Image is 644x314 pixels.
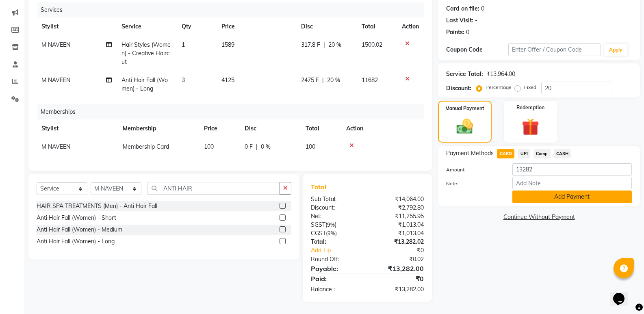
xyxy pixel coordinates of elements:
th: Membership [118,119,199,138]
label: Note: [440,180,506,187]
div: Coupon Code [446,45,508,54]
span: 9% [327,230,335,236]
th: Total [301,119,341,138]
span: CASH [554,149,571,158]
th: Stylist [37,119,118,138]
span: M NAVEEN [41,143,70,150]
span: CARD [497,149,514,158]
div: ₹11,255.95 [367,212,430,221]
a: Continue Without Payment [440,213,638,221]
span: 20 % [328,41,341,49]
span: 11682 [362,76,378,84]
div: Discount: [305,204,367,212]
th: Service [117,17,177,36]
span: 20 % [327,76,340,84]
input: Enter Offer / Coupon Code [508,43,601,56]
label: Amount: [440,166,506,173]
div: Total: [305,238,367,246]
th: Price [199,119,240,138]
div: Payable: [305,264,367,273]
span: UPI [518,149,530,158]
label: Percentage [486,84,512,91]
div: - [475,16,477,25]
div: ₹13,964.00 [486,70,515,78]
span: M NAVEEN [41,41,70,48]
iframe: chat widget [610,282,636,306]
span: Comp [533,149,551,158]
span: SGST [311,221,325,228]
span: 4125 [221,76,234,84]
div: ₹14,064.00 [367,195,430,204]
th: Stylist [37,17,117,36]
span: Anti Hair Fall (Women) - Long [121,76,168,92]
span: 1589 [221,41,234,48]
span: 100 [204,143,214,150]
th: Qty [177,17,217,36]
span: CGST [311,230,326,237]
div: 0 [481,4,484,13]
th: Total [357,17,397,36]
span: Total [311,183,330,191]
div: Service Total: [446,70,483,78]
div: Memberships [37,104,430,119]
input: Search or Scan [147,182,280,195]
span: | [323,41,325,49]
span: 2475 F [301,76,319,84]
div: ₹2,792.80 [367,204,430,212]
div: Anti Hair Fall (Women) - Long [37,237,115,246]
div: ( ) [305,229,367,238]
div: ₹13,282.00 [367,285,430,294]
div: ₹0 [367,274,430,284]
div: ₹13,282.02 [367,238,430,246]
div: ₹1,013.04 [367,229,430,238]
span: 1500.02 [362,41,382,48]
div: Anti Hair Fall (Women) - Short [37,214,116,222]
div: Net: [305,212,367,221]
button: Add Payment [512,191,632,203]
div: ( ) [305,221,367,229]
span: Membership Card [123,143,169,150]
label: Redemption [516,104,544,111]
div: Sub Total: [305,195,367,204]
span: M NAVEEN [41,76,70,84]
img: _cash.svg [451,117,478,136]
div: Card on file: [446,4,479,13]
div: Balance : [305,285,367,294]
span: 3 [182,76,185,84]
button: Apply [604,44,627,56]
span: Payment Methods [446,149,494,158]
th: Disc [240,119,301,138]
input: Add Note [512,177,632,189]
div: HAIR SPA TREATMENTS (Men) - Anti Hair Fall [37,202,157,210]
span: 1 [182,41,185,48]
span: 100 [306,143,315,150]
img: _gift.svg [516,116,544,138]
span: 9% [327,221,335,228]
span: 0 % [261,143,271,151]
span: | [322,76,324,84]
th: Action [397,17,424,36]
label: Manual Payment [445,105,484,112]
input: Amount [512,163,632,176]
span: 317.8 F [301,41,320,49]
div: ₹1,013.04 [367,221,430,229]
span: | [256,143,258,151]
div: Round Off: [305,255,367,264]
div: Discount: [446,84,471,93]
th: Disc [296,17,357,36]
div: Paid: [305,274,367,284]
div: Anti Hair Fall (Women) - Medium [37,225,122,234]
div: ₹0.02 [367,255,430,264]
label: Fixed [524,84,536,91]
span: Hair Styles (Women) - Creative Haircut [121,41,171,65]
div: 0 [466,28,469,37]
div: Services [37,2,430,17]
th: Price [217,17,296,36]
a: Add Tip [305,246,378,255]
div: ₹0 [378,246,430,255]
div: Points: [446,28,464,37]
span: 0 F [245,143,253,151]
div: Last Visit: [446,16,473,25]
div: ₹13,282.00 [367,264,430,273]
th: Action [341,119,424,138]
